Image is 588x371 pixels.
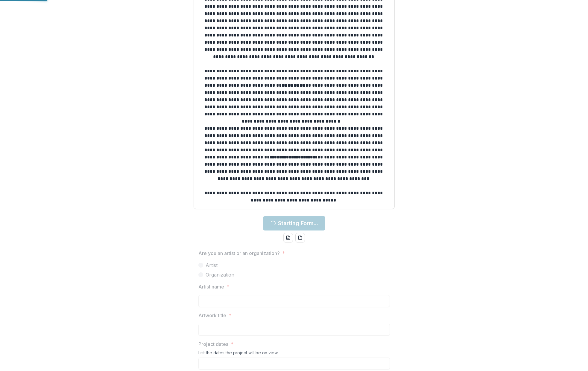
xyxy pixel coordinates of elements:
[198,283,224,290] p: Artist name
[198,250,280,257] p: Are you an artist or an organization?
[198,341,228,348] p: Project dates
[295,233,305,242] button: pdf-download
[283,233,293,242] button: word-download
[263,216,325,230] button: Starting Form...
[206,271,234,278] span: Organization
[198,312,226,319] p: Artwork title
[206,262,218,269] span: Artist
[198,350,390,358] div: List the dates the project will be on view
